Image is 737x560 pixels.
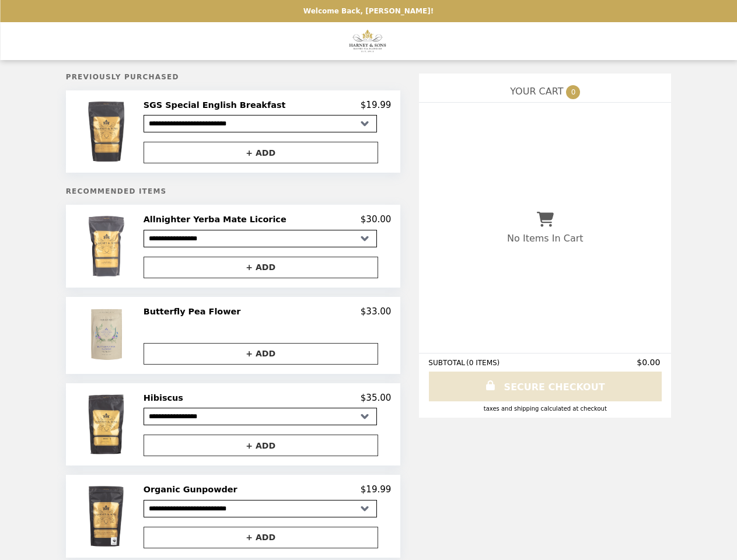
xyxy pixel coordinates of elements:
[303,7,434,15] p: Welcome Back, [PERSON_NAME]!
[144,393,188,403] h2: Hibiscus
[466,359,500,367] span: ( 0 ITEMS )
[637,358,662,367] span: $0.00
[81,306,135,365] img: Butterfly Pea Flower
[144,500,377,517] select: Select a product variant
[566,85,580,99] span: 0
[78,393,137,456] img: Hibiscus
[144,343,378,365] button: + ADD
[361,100,392,110] p: $19.99
[144,435,378,456] button: + ADD
[144,527,378,548] button: + ADD
[507,233,583,244] p: No Items In Cart
[66,73,401,81] h5: Previously Purchased
[144,306,246,317] h2: Butterfly Pea Flower
[78,484,137,548] img: Organic Gunpowder
[144,115,377,132] select: Select a product variant
[144,408,377,425] select: Select a product variant
[144,100,291,110] h2: SGS Special English Breakfast
[510,86,563,97] span: YOUR CART
[144,230,377,247] select: Select a product variant
[428,405,662,412] div: Taxes and Shipping calculated at checkout
[361,484,392,495] p: $19.99
[361,393,392,403] p: $35.00
[428,359,466,367] span: SUBTOTAL
[144,214,291,225] h2: Allnighter Yerba Mate Licorice
[78,100,137,163] img: SGS Special English Breakfast
[348,29,389,53] img: Brand Logo
[361,214,392,225] p: $30.00
[66,187,401,195] h5: Recommended Items
[361,306,392,317] p: $33.00
[144,484,242,495] h2: Organic Gunpowder
[144,142,378,163] button: + ADD
[144,257,378,278] button: + ADD
[78,214,137,278] img: Allnighter Yerba Mate Licorice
